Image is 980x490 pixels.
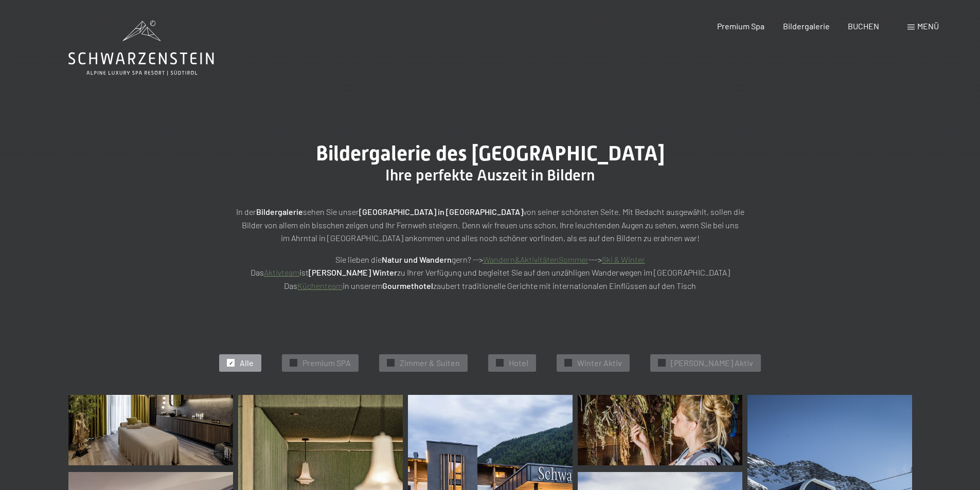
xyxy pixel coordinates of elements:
[309,267,397,277] strong: [PERSON_NAME] Winter
[229,359,233,367] span: ✓
[256,207,303,216] strong: Bildergalerie
[660,359,664,367] span: ✓
[483,255,589,264] a: Wandern&AktivitätenSommer
[602,255,645,264] a: Ski & Winter
[302,357,351,369] span: Premium SPA
[264,267,299,277] a: Aktivteam
[316,141,665,166] span: Bildergalerie des [GEOGRAPHIC_DATA]
[400,357,460,369] span: Zimmer & Suiten
[848,21,879,31] a: BUCHEN
[717,21,764,31] a: Premium Spa
[233,253,747,293] p: Sie lieben die gern? --> ---> Das ist zu Ihrer Verfügung und begleitet Sie auf den unzähligen Wan...
[382,255,452,264] strong: Natur und Wandern
[917,21,939,31] span: Menü
[385,166,595,184] span: Ihre perfekte Auszeit in Bildern
[389,359,393,367] span: ✓
[233,205,747,245] p: In der sehen Sie unser von seiner schönsten Seite. Mit Bedacht ausgewählt, sollen die Bilder von ...
[509,357,528,369] span: Hotel
[498,359,502,367] span: ✓
[566,359,571,367] span: ✓
[240,357,254,369] span: Alle
[783,21,830,31] a: Bildergalerie
[671,357,753,369] span: [PERSON_NAME] Aktiv
[297,281,343,291] a: Küchenteam
[68,395,233,465] img: Bildergalerie
[359,207,523,216] strong: [GEOGRAPHIC_DATA] in [GEOGRAPHIC_DATA]
[577,357,622,369] span: Winter Aktiv
[382,281,433,291] strong: Gourmethotel
[578,395,742,465] img: Bildergalerie
[292,359,296,367] span: ✓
